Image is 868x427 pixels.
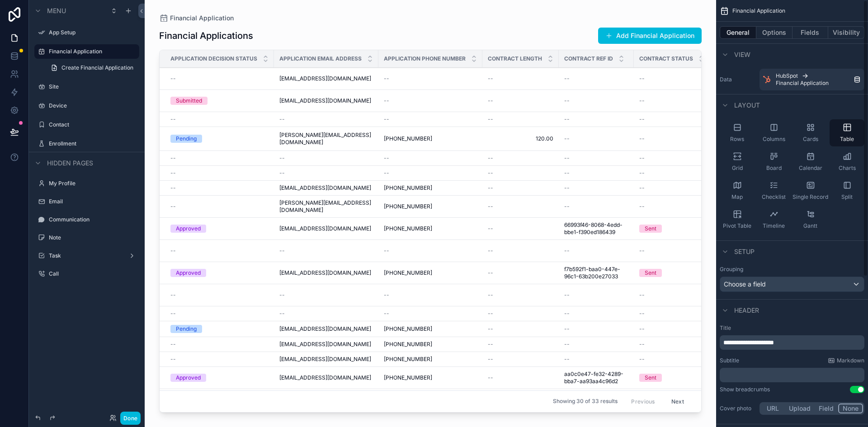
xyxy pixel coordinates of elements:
a: -- [639,116,704,123]
span: -- [488,341,493,348]
a: HubSpotFinancial Application [759,69,864,90]
a: -- [279,169,373,177]
span: Layout [734,101,760,110]
span: Timeline [763,222,785,230]
a: App Setup [49,29,134,36]
span: [EMAIL_ADDRESS][DOMAIN_NAME] [279,269,371,277]
span: -- [384,75,389,82]
span: -- [488,75,493,82]
a: -- [488,116,553,123]
a: -- [170,341,269,348]
div: scrollable content [720,335,864,350]
button: Rows [720,119,755,146]
span: Gantt [803,222,817,230]
button: Board [756,148,791,175]
a: -- [170,203,269,210]
span: [EMAIL_ADDRESS][DOMAIN_NAME] [279,325,371,333]
a: [EMAIL_ADDRESS][DOMAIN_NAME] [279,341,373,348]
button: General [720,26,756,39]
a: -- [488,374,553,381]
span: -- [170,184,176,192]
span: -- [564,75,570,82]
span: [PHONE_NUMBER] [384,269,432,277]
span: -- [384,97,389,104]
a: -- [488,269,553,277]
a: -- [170,310,269,317]
a: -- [639,75,704,82]
a: -- [564,310,628,317]
label: Enrollment [49,140,134,147]
a: -- [639,356,704,363]
span: [PHONE_NUMBER] [384,374,432,381]
button: Timeline [756,206,791,233]
a: -- [170,356,269,363]
div: Pending [176,135,197,143]
a: -- [279,247,373,254]
span: -- [488,116,493,123]
span: -- [279,291,285,299]
span: -- [564,247,570,254]
span: Single Record [793,193,828,201]
a: [EMAIL_ADDRESS][DOMAIN_NAME] [279,75,373,82]
label: Call [49,270,134,277]
a: -- [639,325,704,333]
span: Charts [839,164,856,172]
span: -- [564,135,570,142]
a: [PHONE_NUMBER] [384,325,477,333]
span: -- [488,169,493,177]
label: Contact [49,121,134,128]
label: Device [49,102,134,109]
button: Grid [720,148,755,175]
a: -- [488,356,553,363]
a: -- [488,325,553,333]
span: -- [564,155,570,162]
span: -- [564,356,570,363]
span: Grid [732,164,743,172]
a: -- [639,341,704,348]
label: Financial Application [49,48,134,55]
a: 66993f46-8068-4edd-bbe1-f390ed186439 [564,221,628,236]
img: HubSpot logo [763,76,770,83]
a: -- [564,291,628,299]
label: Subtitle [720,357,739,364]
a: -- [170,155,269,162]
a: Email [49,198,134,205]
a: -- [488,291,553,299]
a: [PERSON_NAME][EMAIL_ADDRESS][DOMAIN_NAME] [279,199,373,214]
span: -- [488,97,493,104]
a: Create Financial Application [45,61,139,75]
h1: Financial Applications [159,29,253,42]
span: Financial Application [776,80,829,87]
span: -- [639,155,645,162]
a: -- [639,169,704,177]
span: Map [731,193,743,201]
a: [EMAIL_ADDRESS][DOMAIN_NAME] [279,184,373,192]
a: -- [564,184,628,192]
span: [EMAIL_ADDRESS][DOMAIN_NAME] [279,374,371,381]
div: Sent [645,374,656,382]
span: -- [639,291,645,299]
span: Rows [730,136,744,143]
label: Task [49,252,121,259]
div: Approved [176,374,201,382]
span: -- [564,203,570,210]
a: -- [564,356,628,363]
a: aa0c0e47-fe32-4289-bba7-aa93aa4c96d2 [564,371,628,385]
div: Approved [176,269,201,277]
a: Communication [49,216,134,223]
span: Application Phone Number [384,55,466,62]
label: Data [720,76,756,83]
button: URL [761,404,785,413]
span: -- [384,116,389,123]
span: -- [279,116,285,123]
button: Checklist [756,177,791,204]
span: [EMAIL_ADDRESS][DOMAIN_NAME] [279,184,371,192]
button: Columns [756,119,791,146]
a: -- [384,75,477,82]
span: Board [766,164,782,172]
label: My Profile [49,180,134,187]
span: [PHONE_NUMBER] [384,341,432,348]
button: Field [815,404,839,413]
